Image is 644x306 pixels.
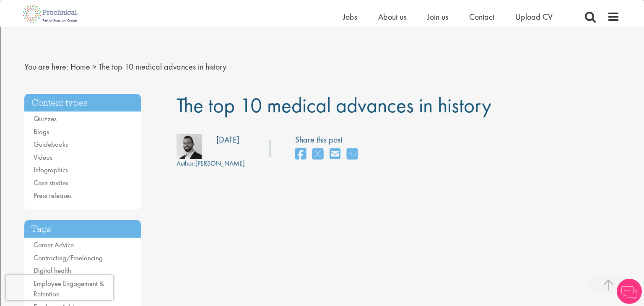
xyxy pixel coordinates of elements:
[617,279,642,304] img: Chatbot
[378,11,406,22] a: About us
[427,11,448,22] a: Join us
[469,11,494,22] a: Contact
[515,11,553,22] a: Upload CV
[343,11,357,22] a: Jobs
